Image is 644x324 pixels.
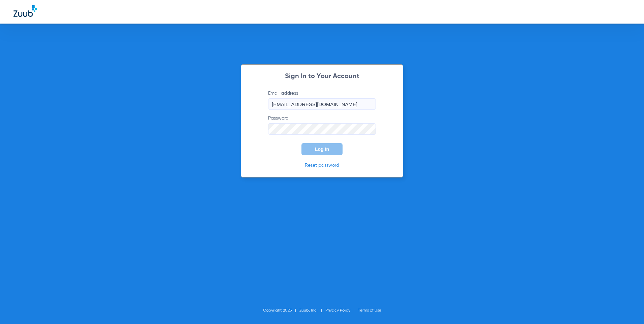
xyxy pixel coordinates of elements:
[268,123,376,135] input: Password
[263,307,299,314] li: Copyright 2025
[315,147,329,152] span: Log In
[305,163,339,168] a: Reset password
[13,5,37,17] img: Zuub Logo
[258,73,386,80] h2: Sign In to Your Account
[610,292,644,324] iframe: Chat Widget
[358,309,381,313] a: Terms of Use
[268,90,376,110] label: Email address
[268,98,376,110] input: Email address
[299,307,325,314] li: Zuub, Inc.
[268,115,376,135] label: Password
[301,143,343,155] button: Log In
[325,309,350,313] a: Privacy Policy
